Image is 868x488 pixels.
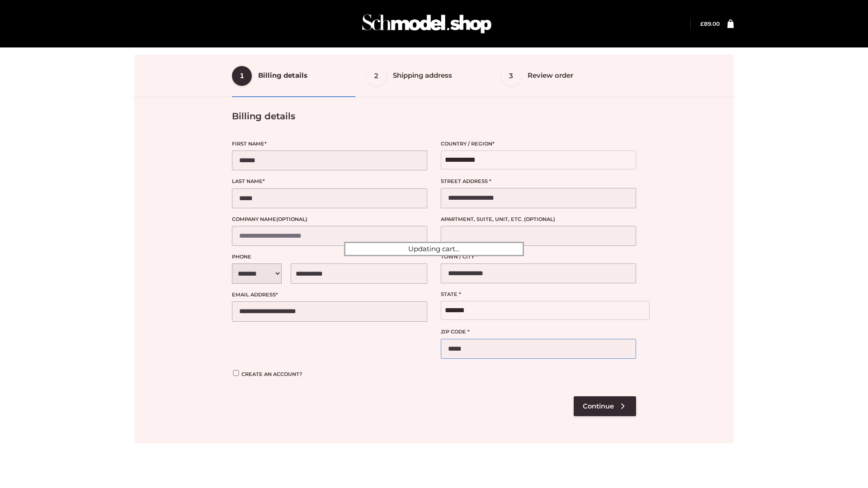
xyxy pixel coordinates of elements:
bdi: 89.00 [700,20,720,27]
span: £ [700,20,704,27]
div: Updating cart... [344,242,524,256]
img: Schmodel Admin 964 [359,6,495,42]
a: £89.00 [700,20,720,27]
